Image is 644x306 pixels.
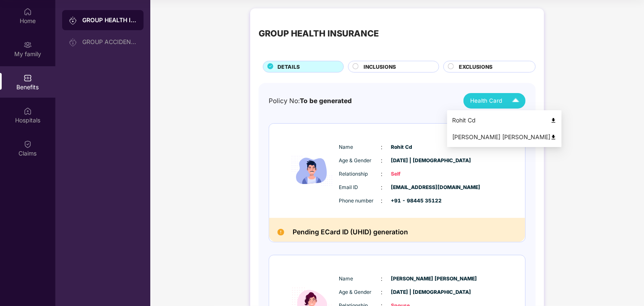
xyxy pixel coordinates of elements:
img: svg+xml;base64,PHN2ZyBpZD0iQ2xhaW0iIHhtbG5zPSJodHRwOi8vd3d3LnczLm9yZy8yMDAwL3N2ZyIgd2lkdGg9IjIwIi... [24,140,32,148]
img: svg+xml;base64,PHN2ZyB3aWR0aD0iMjAiIGhlaWdodD0iMjAiIHZpZXdCb3g9IjAgMCAyMCAyMCIgZmlsbD0ibm9uZSIgeG... [24,41,32,49]
img: svg+xml;base64,PHN2ZyBpZD0iSG9zcGl0YWxzIiB4bWxucz0iaHR0cDovL3d3dy53My5vcmcvMjAwMC9zdmciIHdpZHRoPS... [24,107,32,115]
span: To be generated [300,97,352,105]
div: [PERSON_NAME] [PERSON_NAME] [452,132,557,142]
span: Self [391,170,433,178]
span: EXCLUSIONS [459,63,492,71]
div: GROUP ACCIDENTAL INSURANCE [82,39,137,45]
img: svg+xml;base64,PHN2ZyBpZD0iSG9tZSIgeG1sbnM9Imh0dHA6Ly93d3cudzMub3JnLzIwMDAvc3ZnIiB3aWR0aD0iMjAiIG... [24,8,32,16]
span: Age & Gender [339,157,381,165]
span: : [381,143,383,152]
img: Icuh8uwCUCF+XjCZyLQsAKiDCM9HiE6CMYmKQaPGkZKaA32CAAACiQcFBJY0IsAAAAASUVORK5CYII= [508,93,523,108]
span: INCLUSIONS [364,63,396,71]
span: : [381,288,383,297]
span: Name [339,143,381,151]
span: [PERSON_NAME] [PERSON_NAME] [391,275,433,283]
div: GROUP HEALTH INSURANCE [259,27,379,40]
h2: Pending ECard ID (UHID) generation [293,226,408,238]
span: : [381,169,383,179]
span: +91 - 98445 35122 [391,197,433,205]
img: icon [287,134,337,208]
img: svg+xml;base64,PHN2ZyBpZD0iQmVuZWZpdHMiIHhtbG5zPSJodHRwOi8vd3d3LnczLm9yZy8yMDAwL3N2ZyIgd2lkdGg9Ij... [24,74,32,82]
img: svg+xml;base64,PHN2ZyB3aWR0aD0iMjAiIGhlaWdodD0iMjAiIHZpZXdCb3g9IjAgMCAyMCAyMCIgZmlsbD0ibm9uZSIgeG... [69,16,77,25]
span: Age & Gender [339,288,381,296]
span: : [381,156,383,165]
img: svg+xml;base64,PHN2ZyB4bWxucz0iaHR0cDovL3d3dy53My5vcmcvMjAwMC9zdmciIHdpZHRoPSI0OCIgaGVpZ2h0PSI0OC... [550,117,557,124]
img: Pending [277,229,284,236]
span: Name [339,275,381,283]
span: [DATE] | [DEMOGRAPHIC_DATA] [391,288,433,296]
span: : [381,183,383,192]
span: Relationship [339,170,381,178]
div: Policy No: [269,96,352,106]
span: Rohit Cd [391,143,433,151]
span: Health Card [470,96,502,105]
div: GROUP HEALTH INSURANCE [82,16,137,24]
span: Email ID [339,184,381,192]
img: svg+xml;base64,PHN2ZyB4bWxucz0iaHR0cDovL3d3dy53My5vcmcvMjAwMC9zdmciIHdpZHRoPSI0OCIgaGVpZ2h0PSI0OC... [550,134,557,140]
button: Health Card [463,93,526,109]
span: : [381,274,383,283]
span: Phone number [339,197,381,205]
span: [DATE] | [DEMOGRAPHIC_DATA] [391,157,433,165]
img: svg+xml;base64,PHN2ZyB3aWR0aD0iMjAiIGhlaWdodD0iMjAiIHZpZXdCb3g9IjAgMCAyMCAyMCIgZmlsbD0ibm9uZSIgeG... [69,38,77,47]
span: : [381,196,383,205]
div: Rohit Cd [452,116,557,125]
span: DETAILS [277,63,300,71]
span: [EMAIL_ADDRESS][DOMAIN_NAME] [391,184,433,192]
